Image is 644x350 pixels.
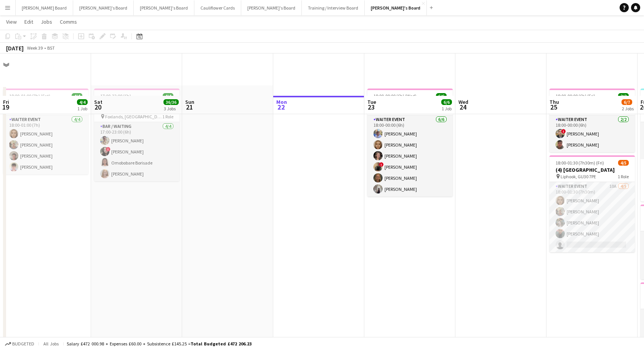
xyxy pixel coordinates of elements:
[618,160,629,166] span: 4/5
[47,45,55,51] div: BST
[436,93,447,99] span: 6/6
[6,18,17,25] span: View
[73,0,134,15] button: [PERSON_NAME]'s Board
[41,18,52,25] span: Jobs
[556,93,595,99] span: 18:00-00:00 (6h) (Fri)
[194,0,241,15] button: Cauliflower Cards
[4,340,35,348] button: Budgeted
[184,103,194,111] span: 21
[622,99,632,105] span: 6/7
[57,17,80,27] a: Comms
[185,98,194,105] span: Sun
[457,103,468,111] span: 24
[16,0,73,15] button: [PERSON_NAME] Board
[2,103,9,111] span: 19
[72,93,82,99] span: 4/4
[67,341,252,347] div: Salary £472 000.98 + Expenses £60.00 + Subsistence £145.25 =
[24,18,33,25] span: Edit
[3,98,9,105] span: Fri
[618,93,629,99] span: 2/2
[60,18,77,25] span: Comms
[373,93,417,99] span: 18:00-00:00 (6h) (Wed)
[549,89,635,152] app-job-card: 18:00-00:00 (6h) (Fri)2/2(2) [GEOGRAPHIC_DATA] Liphook, GU30 7PE1 RoleWAITER EVENT2/218:00-00:00 ...
[241,0,302,15] button: [PERSON_NAME]'s Board
[549,182,635,252] app-card-role: WAITER EVENT10A4/518:00-01:30 (7h30m)[PERSON_NAME][PERSON_NAME][PERSON_NAME][PERSON_NAME]
[379,162,384,167] span: !
[549,155,635,252] app-job-card: 18:00-01:30 (7h30m) (Fri)4/5(4) [GEOGRAPHIC_DATA] Liphook, GU30 7PE1 RoleWAITER EVENT10A4/518:00-...
[42,341,60,347] span: All jobs
[77,106,87,111] div: 1 Job
[548,103,559,111] span: 25
[442,106,452,111] div: 1 Job
[3,17,20,27] a: View
[6,44,24,52] div: [DATE]
[622,106,634,111] div: 2 Jobs
[275,103,287,111] span: 22
[549,98,559,105] span: Thu
[21,17,36,27] a: Edit
[9,93,50,99] span: 18:00-01:00 (7h) (Sat)
[549,166,635,173] h3: (4) [GEOGRAPHIC_DATA]
[458,98,468,105] span: Wed
[191,341,252,347] span: Total Budgeted £472 206.23
[441,99,452,105] span: 6/6
[556,160,604,166] span: 18:00-01:30 (7h30m) (Fri)
[25,45,44,51] span: Week 39
[93,103,103,111] span: 20
[561,174,596,179] span: Liphook, GU30 7PE
[276,98,287,105] span: Mon
[366,103,376,111] span: 23
[367,115,453,197] app-card-role: WAITER EVENT6/618:00-00:00 (6h)[PERSON_NAME][PERSON_NAME][PERSON_NAME]![PERSON_NAME][PERSON_NAME]...
[38,17,55,27] a: Jobs
[163,99,179,105] span: 36/36
[367,89,453,197] app-job-card: 18:00-00:00 (6h) (Wed)6/6(6) [GEOGRAPHIC_DATA] Liphook, GU30 7PE1 RoleWAITER EVENT6/618:00-00:00 ...
[105,114,162,119] span: Foxlands, [GEOGRAPHIC_DATA], [GEOGRAPHIC_DATA]
[94,98,103,105] span: Sat
[618,174,629,179] span: 1 Role
[100,93,131,99] span: 17:00-23:00 (6h)
[302,0,365,15] button: Training / Interview Board
[163,93,173,99] span: 4/4
[94,122,179,181] app-card-role: Bar / Waiting4/417:00-23:00 (6h)[PERSON_NAME]![PERSON_NAME]Omobobare Borisade[PERSON_NAME]
[365,0,427,15] button: [PERSON_NAME]'s Board
[3,89,88,174] app-job-card: 18:00-01:00 (7h) (Sat)4/4(4) [GEOGRAPHIC_DATA] Liphook, GU30 7PE1 RoleWAITER EVENT4/418:00-01:00 ...
[12,341,34,347] span: Budgeted
[106,147,111,152] span: !
[162,114,173,119] span: 1 Role
[3,115,88,174] app-card-role: WAITER EVENT4/418:00-01:00 (7h)[PERSON_NAME][PERSON_NAME][PERSON_NAME][PERSON_NAME]
[94,89,179,181] app-job-card: 17:00-23:00 (6h)4/4(4) Private Party - [GEOGRAPHIC_DATA] Foxlands, [GEOGRAPHIC_DATA], [GEOGRAPHIC...
[561,129,566,134] span: !
[164,106,178,111] div: 3 Jobs
[134,0,194,15] button: [PERSON_NAME]'s Board
[367,98,376,105] span: Tue
[549,115,635,152] app-card-role: WAITER EVENT2/218:00-00:00 (6h)![PERSON_NAME][PERSON_NAME]
[77,99,88,105] span: 4/4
